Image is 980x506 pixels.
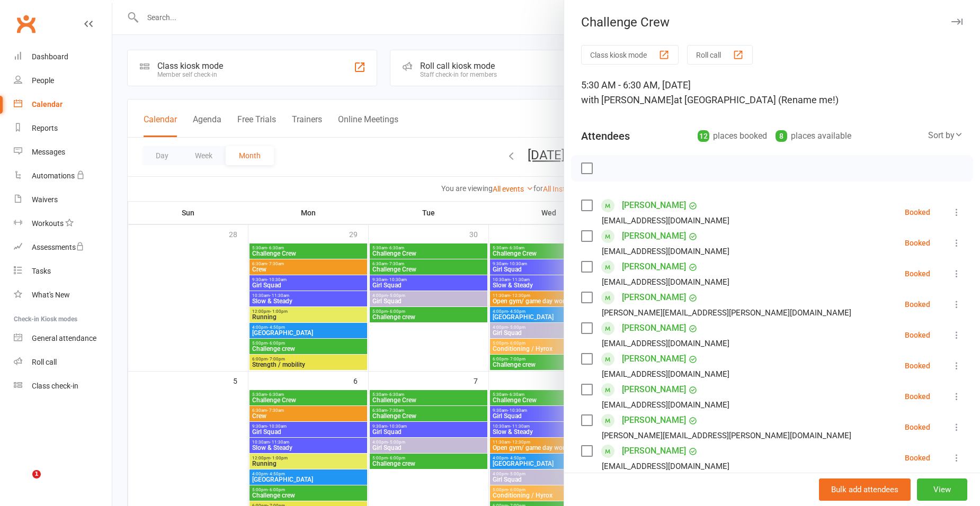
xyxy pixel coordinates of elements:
a: What's New [14,283,112,307]
div: [EMAIL_ADDRESS][DOMAIN_NAME] [602,275,729,289]
button: Bulk add attendees [819,478,911,501]
div: Roll call [32,358,57,366]
div: Booked [905,362,930,369]
a: Clubworx [13,11,39,37]
div: People [32,76,54,85]
div: [PERSON_NAME][EMAIL_ADDRESS][PERSON_NAME][DOMAIN_NAME] [602,429,851,442]
div: 8 [776,130,787,142]
button: Class kiosk mode [581,45,679,65]
div: Booked [905,331,930,339]
a: Reports [14,116,112,140]
a: [PERSON_NAME] [622,258,686,275]
div: Booked [905,393,930,400]
div: Booked [905,301,930,308]
div: Challenge Crew [564,15,980,30]
div: places booked [698,129,767,143]
a: [PERSON_NAME] [622,412,686,429]
a: Tasks [14,259,112,283]
div: What's New [32,291,70,299]
a: [PERSON_NAME] [622,320,686,337]
a: Class kiosk mode [14,374,112,398]
iframe: Intercom live chat [11,470,36,495]
div: [PERSON_NAME][EMAIL_ADDRESS][PERSON_NAME][DOMAIN_NAME] [602,306,851,320]
div: Booked [905,454,930,462]
div: [EMAIL_ADDRESS][DOMAIN_NAME] [602,367,729,381]
div: Booked [905,423,930,431]
button: View [917,478,967,501]
div: Reports [32,124,58,132]
a: [PERSON_NAME] [622,350,686,367]
div: Workouts [32,219,64,228]
div: Attendees [581,129,630,143]
a: [PERSON_NAME] [622,381,686,398]
a: Workouts [14,212,112,236]
a: Assessments [14,236,112,259]
a: Messages [14,140,112,164]
div: Tasks [32,267,51,275]
div: 5:30 AM - 6:30 AM, [DATE] [581,78,963,107]
div: Sort by [928,129,963,142]
a: General attendance kiosk mode [14,327,112,350]
a: Waivers [14,188,112,212]
a: [PERSON_NAME] [622,228,686,245]
div: [EMAIL_ADDRESS][DOMAIN_NAME] [602,459,729,473]
div: 12 [698,130,709,142]
div: Dashboard [32,52,68,61]
a: Dashboard [14,45,112,69]
span: at [GEOGRAPHIC_DATA] (Rename me!) [674,94,839,105]
a: [PERSON_NAME] [622,197,686,214]
div: Booked [905,270,930,277]
div: [EMAIL_ADDRESS][DOMAIN_NAME] [602,214,729,228]
span: with [PERSON_NAME] [581,94,674,105]
div: [EMAIL_ADDRESS][DOMAIN_NAME] [602,245,729,258]
div: Waivers [32,195,58,204]
div: Messages [32,148,65,156]
a: [PERSON_NAME] [622,289,686,306]
a: Roll call [14,350,112,374]
a: People [14,69,112,93]
div: places available [776,129,851,143]
div: Automations [32,171,75,180]
span: 1 [32,470,41,478]
a: [PERSON_NAME] [622,442,686,459]
div: Calendar [32,100,63,109]
div: [EMAIL_ADDRESS][DOMAIN_NAME] [602,337,729,350]
div: [EMAIL_ADDRESS][DOMAIN_NAME] [602,398,729,412]
a: Calendar [14,93,112,116]
div: Assessments [32,243,84,251]
div: Booked [905,239,930,247]
div: Booked [905,209,930,216]
button: Roll call [687,45,753,65]
div: Class check-in [32,382,78,390]
a: Automations [14,164,112,188]
div: General attendance [32,334,96,342]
